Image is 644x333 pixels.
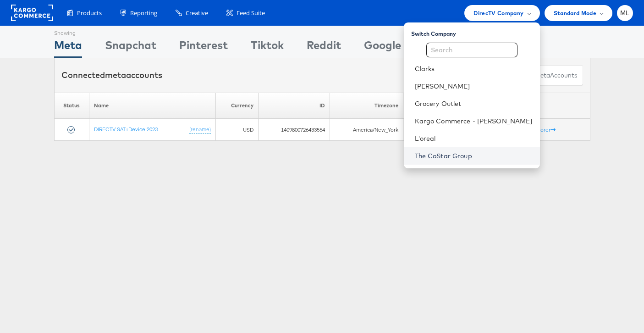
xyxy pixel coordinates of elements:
a: (rename) [189,126,211,133]
td: America/New_York [330,119,403,141]
button: ConnectmetaAccounts [504,65,583,86]
th: Currency [215,93,258,119]
a: Kargo Commerce - [PERSON_NAME] [415,117,533,126]
div: Meta [54,37,82,58]
a: L'oreal [415,134,533,143]
div: Google [364,37,401,58]
th: Timezone [330,93,403,119]
div: Reddit [307,37,341,58]
a: DIRECTV SAT+Device 2023 [94,126,158,133]
span: Products [77,9,102,17]
span: meta [535,71,550,80]
span: Standard Mode [554,8,596,18]
input: Search [426,43,517,57]
div: Switch Company [411,26,540,38]
span: Feed Suite [237,9,265,17]
a: [PERSON_NAME] [415,82,533,91]
th: ID [259,93,330,119]
span: ML [620,10,630,16]
th: Name [89,93,215,119]
div: Tiktok [251,37,284,58]
span: DirecTV Company [473,8,523,18]
th: Status [54,93,89,119]
td: 1409800726433554 [259,119,330,141]
div: Pinterest [179,37,228,58]
div: Connected accounts [61,69,162,81]
td: USD [215,119,258,141]
div: Snapchat [105,37,156,58]
div: Showing [54,26,82,37]
span: Creative [186,9,208,17]
span: Reporting [130,9,157,17]
a: Clarks [415,64,533,73]
span: meta [105,70,126,80]
a: The CoStar Group [415,151,533,161]
a: Grocery Outlet [415,99,533,108]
